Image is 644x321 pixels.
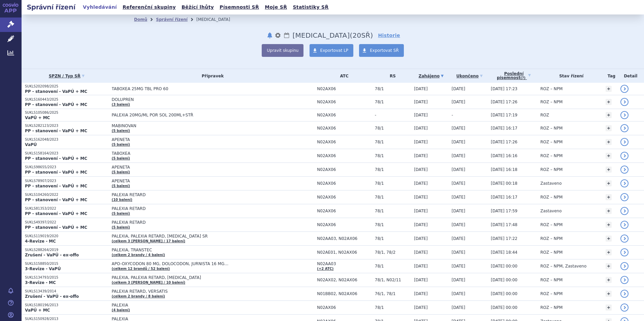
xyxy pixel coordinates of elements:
[112,86,280,91] span: TABOXEA 25MG TBL PRO 60
[112,234,280,239] span: PALEXIA, PALEXIA RETARD, [MEDICAL_DATA] SR
[375,153,411,158] span: 78/1
[414,181,428,186] span: [DATE]
[606,249,612,255] a: +
[491,291,517,296] span: [DATE] 00:00
[620,304,629,312] a: detail
[620,235,629,243] a: detail
[620,111,629,119] a: detail
[620,248,629,256] a: detail
[134,17,147,22] a: Domů
[375,305,411,310] span: 78/1
[452,167,465,172] span: [DATE]
[520,76,525,80] abbr: (?)
[606,86,612,92] a: +
[317,140,371,144] span: N02AX06
[540,195,562,200] span: ROZ – NPM
[25,253,79,257] strong: Zrušení - VaPÚ - ex-offo
[540,222,562,227] span: ROZ – NPM
[491,69,537,83] a: Poslednípísemnost(?)
[370,48,399,53] span: Exportovat SŘ
[112,156,130,160] a: (5 balení)
[112,198,132,202] a: (10 balení)
[112,137,280,142] span: APENETA
[540,100,562,104] span: ROZ – NPM
[266,31,273,39] button: notifikace
[606,180,612,186] a: +
[275,31,281,39] button: nastavení
[262,44,303,57] button: Upravit skupinu
[540,86,562,91] span: ROZ – NPM
[25,198,87,202] strong: PP - stanovení - VaPÚ + MC
[452,222,465,227] span: [DATE]
[414,209,428,213] span: [DATE]
[540,209,561,213] span: Zastaveno
[375,250,411,255] span: 78/1, 78/2
[372,69,411,83] th: RS
[620,207,629,215] a: detail
[414,153,428,158] span: [DATE]
[606,139,612,145] a: +
[491,140,517,144] span: [DATE] 17:26
[540,305,562,310] span: ROZ – NPM
[25,84,108,89] p: SUKLS202098/2025
[620,179,629,187] a: detail
[317,278,371,282] span: N02AX02, N02AX06
[606,194,612,200] a: +
[317,100,371,104] span: N02AX06
[540,250,562,255] span: ROZ – NPM
[317,267,333,271] a: (+2 ATC)
[112,170,130,174] a: (5 balení)
[414,100,428,104] span: [DATE]
[112,267,170,271] a: (celkem 12 brandů / 52 balení)
[540,236,562,241] span: ROZ – NPM
[218,3,261,12] a: Písemnosti SŘ
[317,167,371,172] span: N02AX06
[606,208,612,214] a: +
[375,278,411,282] span: 78/1, N02/11
[452,250,465,255] span: [DATE]
[452,305,465,310] span: [DATE]
[112,97,280,102] span: DOLUPREN
[606,263,612,269] a: +
[606,291,612,297] a: +
[112,179,280,183] span: APENETA
[25,110,108,115] p: SUKLS105086/2025
[25,71,108,81] a: SPZN / Typ SŘ
[112,220,280,225] span: PALEXIA RETARD
[25,303,108,308] p: SUKLS180196/2013
[414,222,428,227] span: [DATE]
[414,167,428,172] span: [DATE]
[375,291,411,296] span: 76/1, 78/1
[452,195,465,200] span: [DATE]
[491,86,517,91] span: [DATE] 17:23
[606,99,612,105] a: +
[112,192,280,197] span: PALEXIA RETARD
[620,221,629,229] a: detail
[540,113,549,117] span: ROZ
[414,126,428,131] span: [DATE]
[620,138,629,146] a: detail
[620,166,629,174] a: detail
[25,234,108,239] p: SUKLS119019/2020
[310,44,354,57] a: Exportovat LP
[491,167,517,172] span: [DATE] 16:18
[452,181,465,186] span: [DATE]
[452,264,465,269] span: [DATE]
[25,239,56,244] strong: 4-Revize - MC
[25,165,108,170] p: SUKLS98655/2023
[25,137,108,142] p: SUKLS162048/2023
[606,167,612,173] a: +
[291,3,330,12] a: Statistiky SŘ
[25,179,108,183] p: SUKLS78907/2023
[317,222,371,227] span: N02AX06
[414,113,428,117] span: [DATE]
[180,3,216,12] a: Běžící lhůty
[375,195,411,200] span: 78/1
[606,277,612,283] a: +
[112,275,280,280] span: PALEXIA, PALEXIA RETARD, [MEDICAL_DATA]
[320,48,349,53] span: Exportovat LP
[540,140,562,144] span: ROZ – NPM
[452,291,465,296] span: [DATE]
[414,250,428,255] span: [DATE]
[25,156,87,161] strong: PP - stanovení - VaPÚ + MC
